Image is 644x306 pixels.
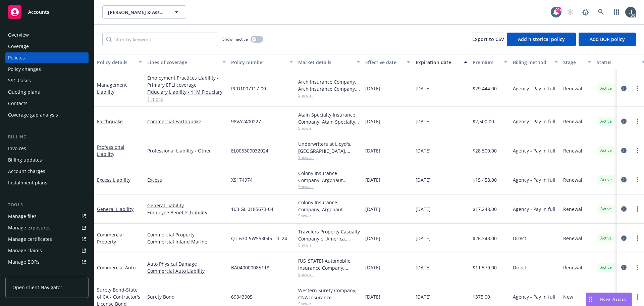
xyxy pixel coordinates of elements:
[633,84,641,92] a: more
[473,264,497,271] span: $11,579.00
[473,59,500,66] div: Premium
[413,54,470,70] button: Expiration date
[5,52,89,63] a: Policies
[513,147,555,154] span: Agency - Pay in full
[563,85,582,92] span: Renewal
[298,140,360,155] div: Underwriters at Lloyd's, [GEOGRAPHIC_DATA], [PERSON_NAME] of London, CRC Group
[147,238,226,245] a: Commercial Inland Marine
[416,206,431,213] span: [DATE]
[473,147,497,154] span: $28,500.00
[599,264,613,270] span: Active
[5,41,89,52] a: Coverage
[5,87,89,97] a: Quoting plans
[555,7,561,13] div: 99+
[620,84,628,92] a: circleInformation
[28,9,49,15] span: Accounts
[97,264,136,271] a: Commercial Auto
[600,296,626,302] span: Nova Assist
[5,222,89,233] a: Manage exposures
[8,98,28,109] div: Contacts
[8,222,51,233] div: Manage exposures
[470,54,510,70] button: Premium
[472,33,504,46] button: Export to CSV
[5,3,89,21] a: Accounts
[298,257,360,271] div: [US_STATE] Automobile Insurance Company, Mercury Insurance
[513,264,526,271] span: Direct
[633,117,641,125] a: more
[472,36,504,42] span: Export to CSV
[5,98,89,109] a: Contacts
[473,118,494,125] span: $2,500.00
[594,5,608,19] a: Search
[599,235,613,241] span: Active
[365,147,380,154] span: [DATE]
[8,166,45,177] div: Account charges
[147,202,226,209] a: General Liability
[620,117,628,125] a: circleInformation
[365,59,403,66] div: Effective date
[12,284,62,291] span: Open Client Navigator
[599,85,613,91] span: Active
[586,293,594,306] div: Drag to move
[560,54,594,70] button: Stage
[365,118,380,125] span: [DATE]
[8,52,25,63] div: Policies
[228,54,296,70] button: Policy number
[513,206,555,213] span: Agency - Pay in full
[513,293,555,300] span: Agency - Pay in full
[231,147,268,154] span: EL005300032024
[563,206,582,213] span: Renewal
[416,176,431,183] span: [DATE]
[579,5,592,19] a: Report a Bug
[416,85,431,92] span: [DATE]
[231,118,261,125] span: 98VA2400227
[8,234,52,245] div: Manage certificates
[147,74,226,88] a: Employment Practices Liability - Primary EPLI coverage
[5,134,89,140] div: Billing
[8,64,41,75] div: Policy changes
[365,176,380,183] span: [DATE]
[416,293,431,300] span: [DATE]
[231,235,287,242] span: QT-630-9W553045-TIL-24
[633,263,641,271] a: more
[231,59,285,66] div: Policy number
[8,41,29,52] div: Coverage
[5,166,89,177] a: Account charges
[633,205,641,213] a: more
[5,234,89,245] a: Manage certificates
[8,155,42,165] div: Billing updates
[625,7,636,17] img: photo
[473,293,490,300] span: $375.00
[5,245,89,256] a: Manage claims
[8,257,40,267] div: Manage BORs
[513,118,555,125] span: Agency - Pay in full
[590,36,625,42] span: Add BOR policy
[5,257,89,267] a: Manage BORs
[633,176,641,184] a: more
[222,36,248,42] span: Show inactive
[416,59,460,66] div: Expiration date
[8,87,40,97] div: Quoting plans
[416,147,431,154] span: [DATE]
[5,268,89,279] a: Summary of insurance
[473,176,497,183] span: $15,458.00
[298,228,360,242] div: Travelers Property Casualty Company of America, Travelers Insurance
[147,231,226,238] a: Commercial Property
[147,147,226,154] a: Professional Liability - Other
[633,293,641,301] a: more
[365,206,380,213] span: [DATE]
[586,293,632,306] button: Nova Assist
[298,170,360,184] div: Colony Insurance Company, Argonaut Insurance Company (Argo), Amwins
[97,59,135,66] div: Policy details
[298,184,360,189] span: Show all
[563,176,582,183] span: Renewal
[298,271,360,277] span: Show all
[147,95,226,102] a: 1 more
[8,245,42,256] div: Manage claims
[8,211,37,222] div: Manage files
[147,267,226,274] a: Commercial Auto Liability
[416,264,431,271] span: [DATE]
[579,33,636,46] button: Add BOR policy
[147,293,226,300] a: Surety Bond
[5,143,89,154] a: Invoices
